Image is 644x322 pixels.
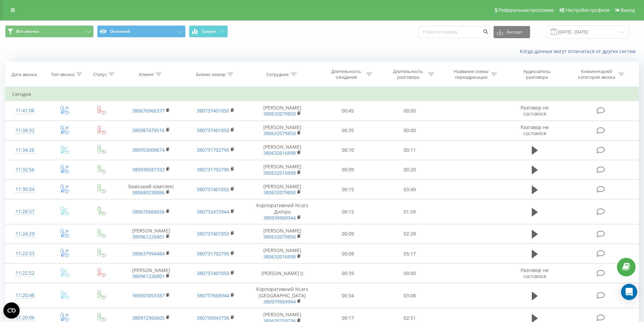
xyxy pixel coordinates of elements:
td: [PERSON_NAME] [248,224,317,244]
a: 380632016998 [263,253,296,260]
button: Экспорт [494,26,530,38]
div: Аудиозапись разговора [515,69,559,80]
a: 380731702790 [197,250,229,257]
td: 00:00 [379,101,441,121]
td: [PERSON_NAME] () [248,264,317,283]
td: 02:28 [379,224,441,244]
a: 380637994484 [132,250,165,257]
a: 380939969944 [263,215,296,221]
a: 380676966377 [132,107,165,114]
a: 380731702790 [197,166,229,173]
a: 380737401850 [197,230,229,237]
td: 00:15 [317,180,379,199]
td: 00:09 [317,224,379,244]
td: 00:45 [317,101,379,121]
a: 380930587332 [132,166,165,173]
span: График [201,29,216,34]
a: 380953009674 [132,147,165,153]
a: 380675666656 [132,208,165,215]
a: 380737668944 [197,292,229,299]
div: Длительность разговора [390,69,426,80]
a: 380737401850 [197,270,229,276]
td: 00:00 [379,121,441,140]
a: 380979969944 [263,298,296,305]
a: 380737401850 [197,107,229,114]
div: Статус [93,72,107,77]
input: Поиск по номеру [419,26,490,38]
td: Корпоративний Ncars Дніпро [248,199,317,224]
td: 00:35 [317,121,379,140]
span: Все звонки [16,29,39,34]
button: Все звонки [5,25,94,38]
a: 380680238886 [132,189,165,196]
td: 00:39 [317,264,379,283]
div: 11:38:32 [12,124,38,137]
td: Заміський комплекс [119,180,183,199]
button: Open CMP widget [3,302,20,319]
div: 11:34:26 [12,144,38,157]
a: 380961226801 [132,273,165,279]
a: 380632079850 [263,233,296,240]
td: [PERSON_NAME] [248,121,317,140]
td: 00:08 [317,244,379,264]
div: 11:32:56 [12,163,38,176]
div: Open Intercom Messenger [621,284,637,300]
td: [PERSON_NAME] [248,180,317,199]
a: 380737401850 [197,127,229,133]
td: 00:15 [317,199,379,224]
a: Когда данные могут отличаться от других систем [520,48,639,54]
div: 11:24:29 [12,227,38,241]
td: [PERSON_NAME] [119,224,183,244]
td: 03:08 [379,283,441,308]
div: 11:20:48 [12,289,38,302]
div: 11:22:52 [12,267,38,280]
a: 380961226801 [132,233,165,240]
a: 380503053387 [132,292,165,299]
div: Тип звонка [51,72,74,77]
td: 00:34 [317,283,379,308]
td: [PERSON_NAME] [248,140,317,160]
button: График [189,25,228,38]
span: Настройки профиля [566,7,610,13]
div: 11:41:06 [12,104,38,117]
span: Реферальная программа [498,7,554,13]
td: [PERSON_NAME] [248,160,317,179]
td: 00:09 [317,160,379,179]
div: 11:22:53 [12,247,38,260]
td: 05:17 [379,244,441,264]
td: Сегодня [5,88,639,101]
a: 380731702790 [197,147,229,153]
td: Корпоративний Ncars [GEOGRAPHIC_DATA] [248,283,317,308]
button: Основной [97,25,186,38]
div: Название схемы переадресации [453,69,489,80]
div: Клиент [139,72,154,77]
a: 380632016998 [263,150,296,156]
div: Дата звонка [11,72,37,77]
a: 380736943736 [197,315,229,321]
div: Комментарий/категория звонка [577,69,617,80]
a: 380632079850 [263,130,296,137]
div: Сотрудник [266,72,289,77]
td: 00:11 [379,140,441,160]
a: 380632016998 [263,170,296,176]
a: 380732472944 [197,208,229,215]
td: 00:10 [317,140,379,160]
td: [PERSON_NAME] [248,101,317,121]
a: 380987479516 [132,127,165,133]
span: Выход [621,7,635,13]
td: 00:00 [379,264,441,283]
a: 380632079850 [263,189,296,196]
div: Бизнес номер [196,72,225,77]
div: 11:26:57 [12,205,38,218]
div: 11:30:54 [12,183,38,196]
td: 00:20 [379,160,441,179]
span: Разговор не состоялся [521,124,549,137]
span: Разговор не состоялся [521,267,549,279]
div: Длительность ожидания [328,69,364,80]
a: 380632079850 [263,110,296,117]
td: 01:59 [379,199,441,224]
td: [PERSON_NAME] [248,244,317,264]
a: 380737401850 [197,186,229,193]
span: Разговор не состоялся [521,104,549,117]
a: 380972960605 [132,315,165,321]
